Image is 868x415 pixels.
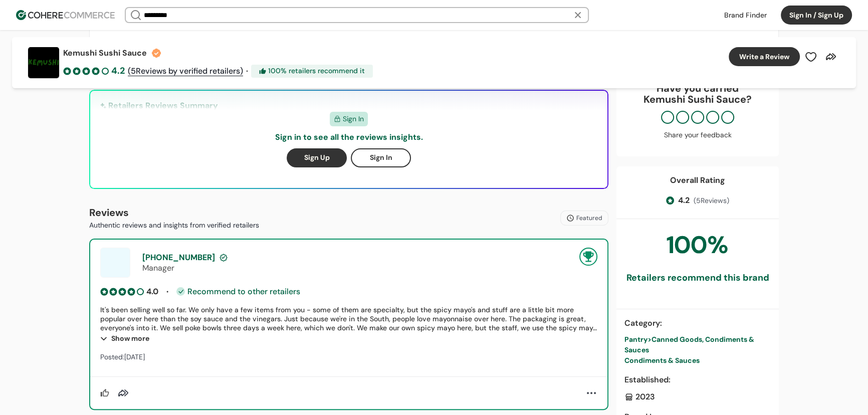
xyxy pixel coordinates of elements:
[626,130,769,140] div: Share your feedback
[89,220,259,231] p: Authentic reviews and insights from verified retailers
[624,335,754,354] span: Canned Goods, Condiments & Sauces
[146,286,158,297] div: 4.0
[678,194,690,206] span: 4.2
[100,332,597,344] div: Show more
[694,195,729,206] span: ( 5 Reviews)
[343,114,364,124] span: Sign In
[781,6,852,25] button: Sign In / Sign Up
[624,317,771,329] div: Category :
[624,374,771,386] div: Established :
[624,335,647,344] span: Pantry
[626,83,769,105] div: Have you carried
[89,206,129,219] b: Reviews
[142,252,215,263] span: [PHONE_NUMBER]
[647,335,652,344] span: >
[351,148,411,167] button: Sign In
[667,227,729,263] div: 100 %
[166,287,168,296] span: •
[287,148,347,167] button: Sign Up
[275,131,423,143] p: Sign in to see all the reviews insights.
[255,36,289,56] button: Metrics
[178,36,247,56] button: About the brand
[142,263,567,273] div: Manager
[626,271,769,285] div: Retailers recommend this brand
[626,94,769,105] p: Kemushi Sushi Sauce ?
[624,334,771,366] a: Pantry>Canned Goods, Condiments & SaucesCondiments & Sauces
[297,36,350,56] button: Alternatives
[670,174,725,186] div: Overall Rating
[100,352,597,361] div: Posted: [DATE]
[576,214,602,223] span: Featured
[16,10,115,20] img: Cohere Logo
[624,391,771,403] div: 2023
[176,287,300,296] div: Recommend to other retailers
[624,355,771,366] div: Condiments & Sauces
[100,36,170,56] button: Reviews insights
[100,305,597,332] div: It's been selling well so far. We only have a few items from you - some of them are specialty, bu...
